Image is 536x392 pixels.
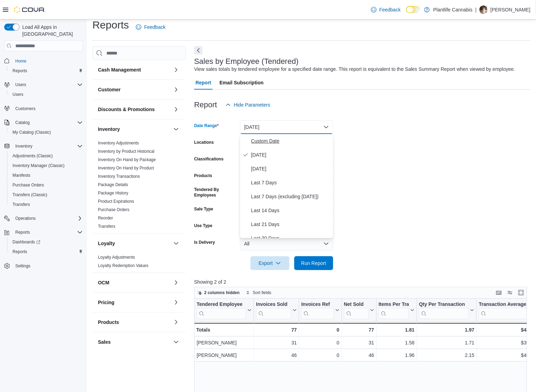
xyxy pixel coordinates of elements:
button: Keyboard shortcuts [495,289,503,297]
a: Loyalty Adjustments [98,255,135,260]
h3: Products [98,319,119,326]
button: 2 columns hidden [195,289,242,297]
span: Inventory Adjustments [98,140,139,146]
p: [PERSON_NAME] [490,6,530,14]
button: Cash Management [172,66,180,74]
span: My Catalog (Classic) [13,130,51,135]
div: Transaction Average [479,301,530,319]
div: Transaction Average [479,301,530,308]
span: [DATE] [251,151,330,159]
div: [PERSON_NAME] [197,351,251,360]
span: Reports [10,248,83,256]
div: Items Per Transaction [378,301,409,308]
button: Inventory [98,126,171,133]
label: Products [194,173,212,178]
div: 1.97 [419,326,474,334]
span: Catalog [15,120,30,125]
div: 0 [301,339,339,347]
button: Inventory Manager (Classic) [7,161,85,170]
span: Operations [15,216,36,221]
div: [PERSON_NAME] [197,339,251,347]
span: Inventory by Product Historical [98,149,155,154]
button: Display options [506,289,514,297]
a: Home [13,57,29,65]
h3: Customer [98,86,121,93]
span: Purchase Orders [10,181,83,189]
img: Cova [14,6,45,13]
span: Customers [15,106,35,111]
label: Tendered By Employees [194,187,237,198]
button: Transaction Average [479,301,536,319]
span: Product Expirations [98,199,134,204]
span: Hide Parameters [234,101,270,108]
span: Sort fields [253,290,271,295]
span: Last 30 Days [251,234,330,242]
div: 77 [344,326,374,334]
div: Totals [196,326,251,334]
button: Hide Parameters [223,98,273,112]
span: Dark Mode [406,13,406,14]
span: Users [13,81,83,89]
label: Classifications [194,156,224,162]
span: Reports [15,230,30,235]
div: Loyalty [92,253,186,273]
div: Qty Per Transaction [419,301,469,308]
a: Reports [10,248,30,256]
button: Transfers (Classic) [7,190,85,200]
span: Feedback [379,6,401,13]
span: 2 columns hidden [204,290,240,295]
button: Cash Management [98,66,171,73]
button: Catalog [1,118,85,127]
span: Loyalty Adjustments [98,255,135,260]
span: Run Report [301,260,326,267]
button: Transfers [7,200,85,209]
a: Adjustments (Classic) [10,152,56,160]
a: Purchase Orders [98,207,130,212]
a: Feedback [133,20,168,34]
span: Inventory Manager (Classic) [13,163,65,168]
span: Manifests [13,173,30,178]
span: Custom Date [251,137,330,145]
button: Operations [13,214,39,223]
button: Users [7,90,85,99]
button: Pricing [172,298,180,307]
a: Loyalty Redemption Values [98,263,148,268]
button: Tendered Employee [197,301,251,319]
input: Dark Mode [406,6,421,13]
h3: Inventory [98,126,120,133]
span: Purchase Orders [98,207,130,212]
label: Date Range [194,123,219,128]
button: Settings [1,261,85,271]
div: 1.81 [378,326,414,334]
a: Dashboards [7,237,85,247]
button: Customer [98,86,171,93]
span: Package Details [98,182,128,187]
button: Operations [1,214,85,223]
span: Feedback [144,24,165,31]
div: 0 [301,326,339,334]
span: Inventory On Hand by Product [98,165,154,171]
div: Zach MacDonald [479,6,488,14]
div: Invoices Sold [256,301,291,308]
div: Inventory [92,139,186,233]
button: Users [13,81,29,89]
div: 0 [301,351,339,360]
span: Last 7 Days (excluding [DATE]) [251,192,330,201]
span: Last 7 Days [251,178,330,187]
button: Sales [98,339,171,345]
div: 46 [344,351,374,360]
div: Net Sold [344,301,368,319]
a: Reorder [98,216,113,220]
a: Product Expirations [98,199,134,204]
span: Reports [10,67,83,75]
button: OCM [172,278,180,287]
button: Inventory [13,142,35,150]
span: Inventory [15,143,32,149]
div: $46.78 [479,351,536,360]
span: Transfers (Classic) [10,191,83,199]
label: Locations [194,140,214,145]
span: Transfers (Classic) [13,192,47,198]
span: Last 21 Days [251,220,330,228]
a: Inventory by Product Historical [98,149,155,154]
h3: Cash Management [98,66,141,73]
